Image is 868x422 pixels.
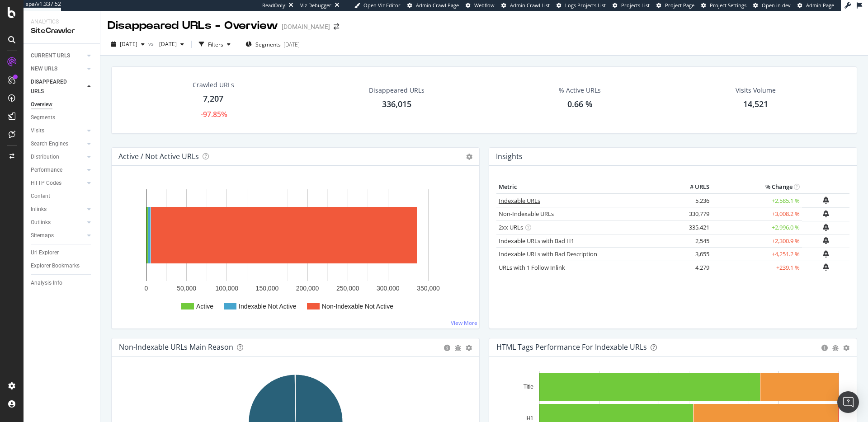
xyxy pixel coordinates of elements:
span: Admin Crawl List [510,2,550,9]
text: Title [524,384,534,390]
div: 7,207 [203,93,223,105]
text: 150,000 [256,285,279,292]
div: Visits [31,126,44,136]
div: NEW URLS [31,64,57,74]
text: 250,000 [336,285,359,292]
span: vs [148,40,156,47]
button: Segments[DATE] [242,37,303,52]
text: 300,000 [377,285,400,292]
a: Projects List [613,2,650,9]
button: Filters [195,37,234,52]
th: # URLS [675,180,712,194]
a: Indexable URLs [499,197,540,205]
text: 350,000 [417,285,440,292]
button: [DATE] [156,37,188,52]
td: 5,236 [675,193,712,207]
a: Non-Indexable URLs [499,210,554,218]
div: Non-Indexable URLs Main Reason [119,342,233,352]
span: 2025 Sep. 6th [156,40,177,48]
div: bell-plus [823,210,829,217]
span: Project Settings [710,2,746,9]
text: 200,000 [296,285,319,292]
text: H1 [527,415,534,422]
td: +2,300.9 % [712,234,802,248]
div: bell-plus [823,250,829,258]
div: Visits Volume [736,86,776,95]
a: Open Viz Editor [354,2,401,9]
div: Performance [31,165,62,175]
a: Admin Page [797,2,834,9]
button: [DATE] [108,37,148,52]
div: Content [31,192,50,201]
div: -97.85% [201,109,227,120]
div: gear [843,345,849,351]
div: [DATE] [283,41,300,48]
a: Webflow [466,2,495,9]
div: Viz Debugger: [300,2,333,9]
div: arrow-right-arrow-left [334,23,339,30]
div: HTTP Codes [31,178,61,188]
td: +2,996.0 % [712,221,802,234]
div: Sitemaps [31,231,54,240]
div: CURRENT URLS [31,51,70,61]
th: % Change [712,180,802,194]
a: Segments [31,113,94,122]
text: Indexable Not Active [239,303,297,310]
a: CURRENT URLS [31,51,85,61]
svg: A chart. [119,180,472,321]
i: Options [466,154,472,160]
div: Url Explorer [31,248,59,258]
div: 336,015 [382,98,411,110]
div: bell-plus [823,237,829,244]
text: 0 [145,285,148,292]
a: Content [31,192,94,201]
div: Filters [208,41,223,48]
div: Analysis Info [31,278,62,288]
a: Explorer Bookmarks [31,261,94,271]
th: Metric [496,180,675,194]
a: DISAPPEARED URLS [31,77,85,96]
div: [DOMAIN_NAME] [282,22,330,31]
div: SiteCrawler [31,26,93,36]
a: Visits [31,126,85,136]
text: 50,000 [177,285,196,292]
div: Open Intercom Messenger [837,391,859,413]
a: Search Engines [31,139,85,149]
span: Open Viz Editor [363,2,401,9]
div: Distribution [31,152,59,162]
a: Distribution [31,152,85,162]
div: 14,521 [743,98,768,110]
div: Segments [31,113,55,122]
text: 100,000 [215,285,238,292]
div: bell-plus [823,197,829,204]
text: Non-Indexable Not Active [322,303,393,310]
div: ReadOnly: [262,2,287,9]
span: Admin Page [806,2,834,9]
td: 3,655 [675,248,712,261]
a: URLs with 1 Follow Inlink [499,263,565,272]
td: +4,251.2 % [712,248,802,261]
a: 2xx URLs [499,223,523,231]
div: circle-info [821,345,828,351]
div: DISAPPEARED URLS [31,77,76,96]
a: Overview [31,100,94,109]
a: Outlinks [31,218,85,227]
a: Open in dev [753,2,791,9]
span: Projects List [621,2,650,9]
a: NEW URLS [31,64,85,74]
span: Webflow [474,2,495,9]
a: Admin Crawl Page [407,2,459,9]
a: Project Page [656,2,694,9]
a: Logs Projects List [557,2,606,9]
span: Logs Projects List [565,2,606,9]
a: Indexable URLs with Bad Description [499,250,597,258]
a: Performance [31,165,85,175]
a: Project Settings [701,2,746,9]
a: Indexable URLs with Bad H1 [499,237,574,245]
h4: Insights [496,150,523,163]
div: Explorer Bookmarks [31,261,80,271]
span: Segments [255,41,281,48]
a: Url Explorer [31,248,94,258]
div: HTML Tags Performance for Indexable URLs [496,342,647,352]
a: Admin Crawl List [501,2,550,9]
